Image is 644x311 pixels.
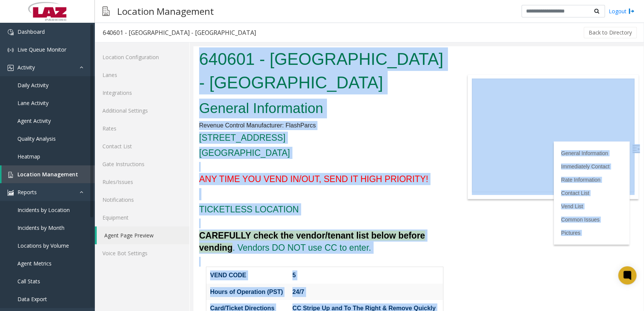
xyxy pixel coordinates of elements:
a: Common Issues [368,170,406,176]
a: Integrations [95,84,189,102]
span: Agent Activity [17,117,51,124]
span: Heatmap [17,153,40,160]
span: Locations by Volume [17,242,69,249]
h4: TICKETLESS LOCATION [6,157,257,169]
h1: 640601 - [GEOGRAPHIC_DATA] - [GEOGRAPHIC_DATA] [6,1,257,48]
strong: CC Stripe Up and To The Right & Remove Quickly [99,259,242,265]
button: Back to Directory [584,27,637,38]
img: 'icon' [8,65,14,71]
span: Incidents by Location [17,206,70,214]
a: Location Configuration [95,48,189,66]
a: Additional Settings [95,102,189,119]
span: Reports [17,188,37,196]
a: Rate Information [368,130,407,137]
img: logout [628,7,635,15]
a: General Information [368,104,415,110]
a: Immediately Contact [368,117,416,123]
img: Open/Close Sidebar Menu [439,99,446,107]
span: ANY TIME YOU VEND IN/OUT, SEND IT HIGH PRIORITY! [6,128,235,138]
a: Vend List [368,157,390,163]
span: Quality Analysis [17,135,56,142]
span: Incidents by Month [17,224,64,231]
span: 24/7 [99,242,111,249]
h4: [GEOGRAPHIC_DATA] [6,101,257,113]
h4: [STREET_ADDRESS] [6,85,257,97]
a: Contact List [368,144,396,150]
span: Activity [17,64,35,71]
span: Dashboard [17,28,45,35]
a: Contact List [95,137,189,155]
span: Location Management [17,171,78,178]
img: 'icon' [8,190,14,196]
img: pageIcon [102,2,110,20]
span: Daily Activity [17,82,49,89]
span: Live Queue Monitor [17,46,66,53]
h2: General Information [6,52,257,72]
span: Agent Metrics [17,260,52,267]
img: 'icon' [8,29,14,35]
span: Call Stats [17,278,40,285]
a: Rates [95,119,189,137]
a: Gate Instructions [95,155,189,173]
div: 640601 - [GEOGRAPHIC_DATA] - [GEOGRAPHIC_DATA] [103,28,256,38]
a: Equipment [95,209,189,226]
a: Voice Bot Settings [95,244,189,262]
strong: 5 [99,226,102,232]
span: Hours of Operation (PST) [17,242,90,249]
a: Pictures [368,184,387,190]
h3: Location Management [113,2,218,20]
a: Location Management [2,165,95,183]
img: 'icon' [8,172,14,178]
a: Rules/Issues [95,173,189,191]
img: 'icon' [8,47,14,53]
a: Lanes [95,66,189,84]
span: Revenue Control Manufacturer: FlashParcs [6,76,123,82]
a: Logout [609,7,635,15]
strong: VEND CODE [17,226,53,232]
h4: . Vendors DO NOT use CC to enter. [6,183,257,207]
a: Notifications [95,191,189,209]
span: Data Export [17,295,47,303]
span: Lane Activity [17,99,49,107]
b: CAREFULLY check the vendor/tenant list below before vending [6,184,232,206]
strong: Card/Ticket Directions [17,259,81,265]
a: Agent Page Preview [97,226,189,244]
